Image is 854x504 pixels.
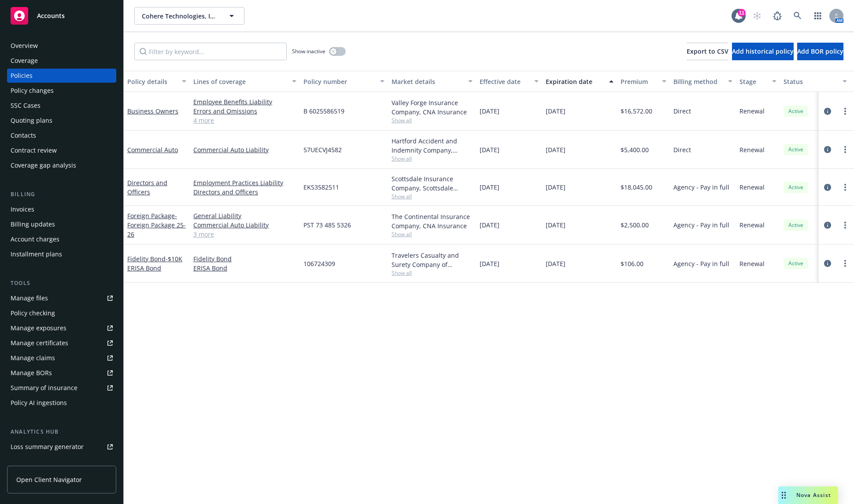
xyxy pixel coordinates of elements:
a: Fidelity Bond [193,254,296,263]
a: more [840,182,850,193]
div: Market details [392,77,463,86]
a: Overview [7,39,116,53]
a: Start snowing [748,7,766,25]
div: Billing method [673,77,723,86]
a: circleInformation [822,106,833,117]
div: Invoices [11,202,34,216]
div: Stage [739,77,767,86]
div: Loss summary generator [11,440,84,454]
div: Billing [7,190,116,199]
button: Billing method [670,71,736,92]
a: Policy changes [7,84,116,98]
a: more [840,144,850,155]
span: Show all [392,230,473,238]
div: Drag to move [778,486,789,504]
button: Cohere Technologies, Inc. [134,7,244,25]
a: Installment plans [7,247,116,261]
a: more [840,258,850,269]
span: Active [787,107,805,115]
div: Manage files [11,291,48,305]
span: Active [787,183,805,191]
a: Commercial Auto Liability [193,145,296,154]
button: Export to CSV [687,43,728,60]
a: Fidelity Bond [127,255,182,272]
span: Renewal [739,220,765,230]
a: Switch app [809,7,827,25]
span: Renewal [739,259,765,268]
span: Direct [673,145,691,154]
a: Employee Benefits Liability [193,97,296,106]
a: 4 more [193,116,296,125]
span: - $10K ERISA Bond [127,255,182,272]
a: Account charges [7,232,116,246]
a: Manage exposures [7,321,116,335]
a: Contacts [7,128,116,142]
span: Renewal [739,183,765,192]
span: Show all [392,269,473,277]
div: Analytics hub [7,427,116,436]
span: Show all [392,155,473,162]
div: The Continental Insurance Company, CNA Insurance [392,212,473,230]
div: Expiration date [546,77,604,86]
div: Contract review [11,143,57,157]
div: Contacts [11,128,36,142]
a: Directors and Officers [193,187,296,197]
span: 106724309 [303,259,335,268]
div: Policy changes [11,84,54,98]
a: Invoices [7,202,116,216]
div: Tools [7,279,116,288]
div: Scottsdale Insurance Company, Scottsdale Insurance Company (Nationwide), RT Specialty Insurance S... [392,174,473,193]
a: Commercial Auto [127,146,178,154]
span: Renewal [739,145,765,154]
a: Search [789,7,806,25]
div: Manage certificates [11,336,68,350]
a: more [840,220,850,230]
a: 3 more [193,230,296,239]
button: Stage [736,71,780,92]
span: $106.00 [621,259,643,268]
a: circleInformation [822,182,833,193]
a: Policies [7,69,116,83]
a: Quoting plans [7,113,116,128]
a: Employment Practices Liability [193,178,296,187]
span: $16,572.00 [621,106,652,116]
a: more [840,106,850,117]
div: Lines of coverage [193,77,287,86]
span: Nova Assist [796,491,831,499]
a: circleInformation [822,220,833,230]
span: $2,500.00 [621,220,649,230]
span: [DATE] [480,183,499,192]
div: Policy AI ingestions [11,396,67,410]
a: Manage BORs [7,366,116,380]
span: Open Client Navigator [16,475,82,484]
span: Add BOR policy [797,47,843,55]
a: ERISA Bond [193,263,296,273]
div: Travelers Casualty and Surety Company of America, Travelers Insurance [392,251,473,269]
div: Billing updates [11,217,55,231]
div: 11 [738,9,746,17]
button: Status [780,71,850,92]
button: Premium [617,71,670,92]
a: Summary of insurance [7,381,116,395]
span: PST 73 485 5326 [303,220,351,230]
div: Coverage [11,54,38,68]
a: Business Owners [127,107,178,115]
span: - Foreign Package 25-26 [127,212,186,238]
a: Accounts [7,4,116,28]
button: Lines of coverage [190,71,300,92]
div: Policy details [127,77,177,86]
a: Policy AI ingestions [7,396,116,410]
span: Active [787,146,805,153]
a: Loss summary generator [7,440,116,454]
button: Add BOR policy [797,43,843,60]
div: Hartford Accident and Indemnity Company, Hartford Insurance Group [392,136,473,155]
a: Policy checking [7,306,116,320]
span: [DATE] [480,259,499,268]
span: [DATE] [546,220,566,230]
span: Agency - Pay in full [673,220,729,230]
span: Renewal [739,106,765,116]
span: Show inactive [292,47,325,55]
a: circleInformation [822,144,833,155]
div: Coverage gap analysis [11,158,76,172]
